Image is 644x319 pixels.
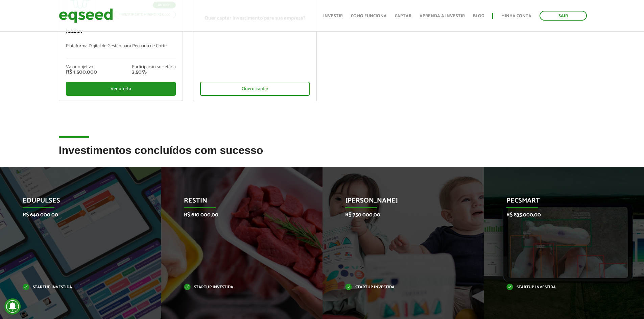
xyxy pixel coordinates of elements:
a: Minha conta [501,14,531,18]
div: Valor objetivo [66,65,97,70]
p: [PERSON_NAME] [345,197,451,208]
div: Participação societária [132,65,176,70]
p: Startup investida [506,286,612,289]
p: Startup investida [23,286,128,289]
p: Plataforma Digital de Gestão para Pecuária de Corte [66,44,176,58]
a: Blog [473,14,484,18]
div: 3,50% [132,70,176,75]
p: R$ 610.000,00 [184,212,290,218]
a: Captar [395,14,411,18]
p: Startup investida [345,286,451,289]
div: R$ 1.500.000 [66,70,97,75]
p: Restin [184,197,290,208]
p: Edupulses [23,197,128,208]
p: R$ 640.000,00 [23,212,128,218]
a: Sair [540,11,587,21]
div: Quero captar [200,82,310,96]
p: R$ 835.000,00 [506,212,612,218]
div: Ver oferta [66,82,176,96]
p: JetBov [66,28,176,35]
a: Aprenda a investir [420,14,465,18]
h2: Investimentos concluídos com sucesso [59,144,586,166]
p: Pecsmart [506,197,612,208]
a: Como funciona [351,14,387,18]
a: Investir [323,14,343,18]
p: Startup investida [184,286,290,289]
p: R$ 750.000,00 [345,212,451,218]
img: EqSeed [59,7,113,25]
